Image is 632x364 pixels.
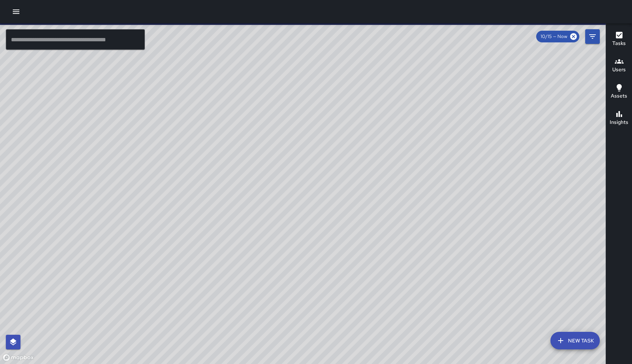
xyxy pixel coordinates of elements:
h6: Insights [610,118,628,126]
h6: Users [612,66,626,74]
button: Users [606,53,632,79]
h6: Tasks [612,39,626,48]
div: 10/15 — Now [536,31,579,42]
button: Assets [606,79,632,105]
span: 10/15 — Now [536,33,572,40]
button: New Task [550,332,600,349]
button: Tasks [606,26,632,53]
h6: Assets [611,92,627,100]
button: Insights [606,105,632,132]
button: Filters [585,29,600,44]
